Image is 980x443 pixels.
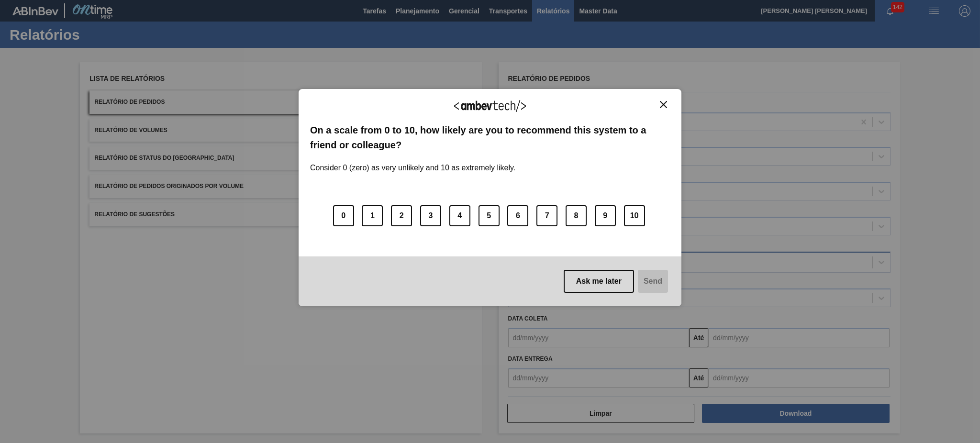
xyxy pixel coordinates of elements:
[566,205,587,226] button: 8
[479,205,500,226] button: 5
[564,270,634,293] button: Ask me later
[536,205,557,226] button: 7
[362,205,383,226] button: 1
[660,101,667,108] img: Close
[420,205,441,226] button: 3
[333,205,354,226] button: 0
[310,152,515,172] label: Consider 0 (zero) as very unlikely and 10 as extremely likely.
[391,205,412,226] button: 2
[507,205,528,226] button: 6
[449,205,470,226] button: 4
[595,205,616,226] button: 9
[624,205,645,226] button: 10
[454,100,526,112] img: Logo Ambevtech
[657,100,670,109] button: Close
[310,123,670,152] label: On a scale from 0 to 10, how likely are you to recommend this system to a friend or colleague?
